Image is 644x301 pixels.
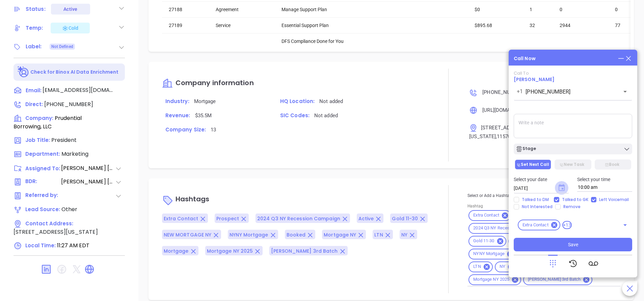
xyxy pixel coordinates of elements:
[14,228,98,236] span: [STREET_ADDRESS][US_STATE]
[596,197,632,202] span: Left Voicemail
[18,66,29,78] img: Ai-Enrich-DaqCidB-.svg
[469,212,503,218] span: Extra Contact
[467,204,483,208] label: Hashtag
[495,261,517,272] div: NY
[281,6,465,13] div: Manage Support Plan
[164,231,212,238] span: NEW MORTGAGE NY
[468,236,506,247] div: Gold 11-30
[62,24,78,32] div: Cold
[518,222,553,228] span: Extra Contact
[468,249,516,259] div: NYNY Mortgage
[577,176,633,183] p: Select your time
[514,76,555,83] a: [PERSON_NAME]
[469,238,498,244] span: Gold 11-30
[519,197,552,202] span: Talked to DM
[515,159,551,170] button: Set Next Call
[496,133,511,140] span: , 11570
[524,277,585,282] span: [PERSON_NAME] 3rd Batch
[319,98,343,104] span: Not added
[523,274,592,285] div: [PERSON_NAME] 3rd Batch
[207,248,253,254] span: Mortgage NY 2025
[514,238,632,251] button: Save
[25,178,60,186] span: BDR:
[25,220,73,227] span: Contact Address:
[211,127,216,133] span: 13
[517,87,523,96] p: +1
[595,159,631,170] button: Book
[164,215,198,222] span: Extra Contact
[620,87,630,96] button: Open
[469,277,513,282] span: Mortgage NY 2025
[467,192,620,199] p: Select or Add a Hashtag
[495,264,509,270] span: NY
[176,78,254,87] span: Company information
[468,223,551,234] div: 2024 Q3 NY Recession Campaign
[314,112,338,119] span: Not added
[43,86,113,94] span: [EMAIL_ADDRESS][DOMAIN_NAME]
[475,6,520,13] div: $0
[518,220,560,230] div: Extra Contact
[514,144,632,154] button: Stage
[216,6,272,13] div: Agreement
[169,22,206,29] div: 27189
[469,125,579,140] span: , [US_STATE]
[61,164,115,172] span: [PERSON_NAME] [PERSON_NAME]
[257,215,340,222] span: 2024 Q3 NY Recession Campaign
[281,22,465,29] div: Essential Support Plan
[216,22,272,29] div: Service
[514,55,536,62] div: Call Now
[469,264,485,270] span: LTN
[560,22,605,29] div: 2944
[562,221,572,229] span: +13
[26,4,46,14] div: Status:
[61,178,115,186] span: [PERSON_NAME] [PERSON_NAME]
[25,150,60,157] span: Department:
[25,165,60,173] span: Assigned To:
[51,43,73,50] span: Not Defined
[519,204,555,209] span: Not Interested
[216,215,239,222] span: Prospect
[25,136,50,144] span: Job Title:
[555,159,591,170] button: New Task
[25,101,43,108] span: Direct :
[25,192,60,200] span: Referred by:
[176,194,210,204] span: Hashtags
[26,23,43,33] div: Temp:
[324,231,356,238] span: Mortgage NY
[165,98,189,105] span: Industry:
[526,88,610,96] input: Enter phone number or name
[530,22,551,29] div: 32
[25,206,60,213] span: Lead Source:
[44,100,93,108] span: [PHONE_NUMBER]
[481,125,527,131] span: [STREET_ADDRESS]
[482,107,534,113] span: [URL][DOMAIN_NAME]
[514,176,569,183] p: Select your date
[30,69,118,76] p: Check for Binox AI Data Enrichment
[516,146,536,152] div: Stage
[468,210,511,221] div: Extra Contact
[374,231,383,238] span: LTN
[620,220,630,230] button: Open
[475,22,520,29] div: $895.68
[51,136,77,144] span: President
[508,236,566,247] div: NEW MORTGAGE NY
[25,242,56,249] span: Local Time:
[615,6,641,13] div: 0
[63,4,77,15] div: Active
[469,251,509,257] span: NYNY Mortgage
[271,248,338,254] span: [PERSON_NAME] 3rd Batch
[287,231,306,238] span: Booked
[555,181,568,195] button: Choose date, selected date is Oct 16, 2025
[165,112,190,119] span: Revenue:
[568,241,578,248] span: Save
[164,248,189,254] span: Mortgage
[61,205,77,213] span: Other
[482,89,525,95] span: [PHONE_NUMBER]
[281,37,465,104] div: DFS Compliance Done for You Virtual CISO (Chief Information Security Officer) DFS Compliance Cybe...
[280,112,310,119] span: SIC Codes:
[195,112,212,119] span: $35.5M
[514,70,529,76] span: Call To
[280,98,315,105] span: HQ Location:
[169,6,206,13] div: 27188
